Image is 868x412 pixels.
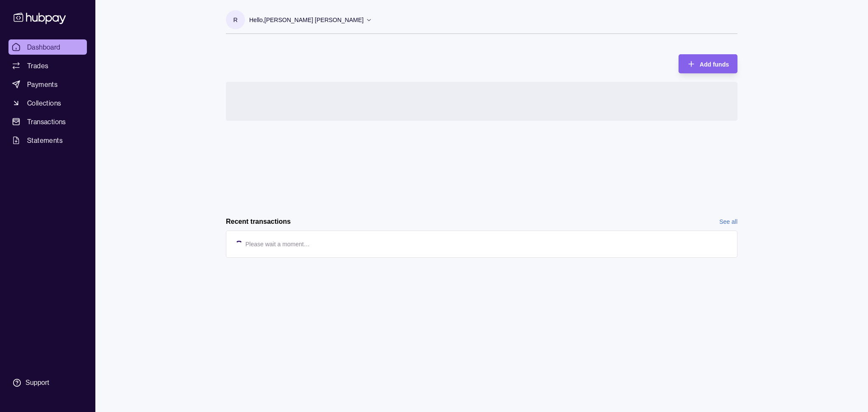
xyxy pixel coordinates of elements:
a: Collections [8,95,87,111]
span: Payments [27,79,58,89]
span: Transactions [27,117,66,127]
p: Please wait a moment… [245,239,310,249]
p: R [233,15,237,25]
a: See all [719,217,737,226]
span: Add funds [700,61,729,68]
a: Transactions [8,114,87,129]
span: Collections [27,98,61,108]
a: Dashboard [8,39,87,55]
span: Statements [27,135,63,145]
button: Add funds [679,54,737,73]
h2: Recent transactions [226,217,291,226]
span: Trades [27,61,48,71]
a: Statements [8,133,87,148]
span: Dashboard [27,42,61,52]
a: Trades [8,58,87,73]
a: Support [8,374,87,392]
a: Payments [8,77,87,92]
p: Hello, [PERSON_NAME] [PERSON_NAME] [249,15,364,25]
div: Support [25,378,49,387]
